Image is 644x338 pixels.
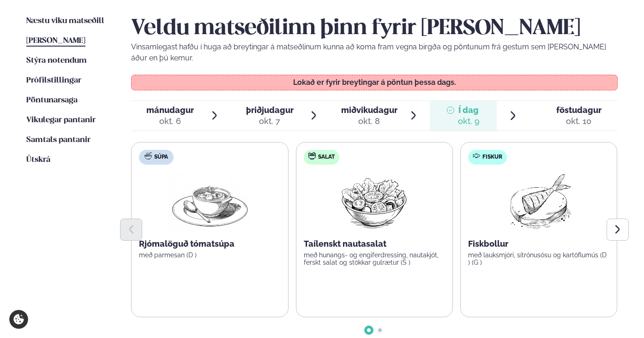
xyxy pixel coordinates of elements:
span: föstudagur [556,105,602,115]
p: Taílenskt nautasalat [304,238,445,249]
button: Next slide [607,219,629,241]
span: þriðjudagur [246,105,294,115]
span: Pöntunarsaga [26,96,78,104]
div: okt. 9 [458,116,480,127]
span: Útskrá [26,156,50,164]
span: Go to slide 2 [378,328,382,332]
img: Fish.png [498,172,580,231]
img: fish.svg [473,152,480,160]
p: með parmesan (D ) [139,251,280,259]
div: okt. 10 [556,116,602,127]
span: mánudagur [146,105,194,115]
p: Lokað er fyrir breytingar á pöntun þessa dags. [141,79,608,86]
span: Súpa [154,154,168,161]
span: miðvikudagur [341,105,397,115]
span: Salat [318,154,335,161]
div: okt. 8 [341,116,397,127]
p: Fiskbollur [468,238,609,249]
span: Prófílstillingar [26,77,81,84]
a: Útskrá [26,154,50,166]
span: Go to slide 1 [367,328,371,332]
p: Rjómalöguð tómatsúpa [139,238,280,249]
span: Fiskur [482,154,502,161]
p: Vinsamlegast hafðu í huga að breytingar á matseðlinum kunna að koma fram vegna birgða og pöntunum... [131,42,617,64]
p: með lauksmjöri, sítrónusósu og kartöflumús (D ) (G ) [468,251,609,266]
a: Samtals pantanir [26,135,90,146]
img: soup.svg [144,152,152,160]
p: með hunangs- og engiferdressing, nautakjöt, ferskt salat og stökkar gulrætur (S ) [304,251,445,266]
a: Cookie settings [9,310,28,329]
span: Samtals pantanir [26,136,90,144]
h2: Veldu matseðilinn þinn fyrir [PERSON_NAME] [131,16,617,42]
a: Pöntunarsaga [26,95,78,106]
a: Prófílstillingar [26,75,81,86]
span: Vikulegar pantanir [26,116,96,124]
button: Previous slide [120,219,142,241]
a: Stýra notendum [26,55,87,66]
div: okt. 6 [146,116,194,127]
a: [PERSON_NAME] [26,36,85,47]
span: Í dag [458,105,480,116]
div: okt. 7 [246,116,294,127]
span: Stýra notendum [26,57,87,65]
span: [PERSON_NAME] [26,37,85,45]
img: Soup.png [169,172,251,231]
a: Næstu viku matseðill [26,16,104,27]
span: Næstu viku matseðill [26,17,104,25]
a: Vikulegar pantanir [26,115,96,126]
img: Salad.png [333,172,415,231]
img: salad.svg [308,152,316,160]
